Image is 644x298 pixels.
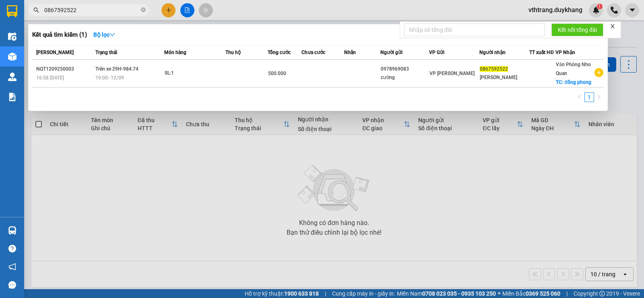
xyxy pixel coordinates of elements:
span: down [109,32,115,38]
li: Next Page [594,92,604,102]
span: [PERSON_NAME] [36,50,74,55]
span: Người gửi [380,50,402,55]
input: Nhập số tổng đài [404,23,545,36]
span: VP Nhận [555,50,575,55]
img: warehouse-icon [8,226,17,235]
button: Bộ lọcdown [87,28,122,41]
span: right [597,94,601,99]
span: 500.000 [268,71,286,76]
img: warehouse-icon [8,52,17,61]
span: 0867592522 [480,66,508,72]
img: warehouse-icon [8,73,17,81]
span: 16:58 [DATE] [36,75,64,81]
span: Tổng cước [268,50,291,55]
span: Kết nối tổng đài [558,25,597,34]
span: message [8,281,16,289]
span: Món hàng [164,50,186,55]
span: plus-circle [594,68,603,77]
img: logo-vxr [7,5,17,17]
span: Người nhận [479,50,506,55]
li: 1 [584,92,594,102]
div: [PERSON_NAME] [480,73,529,82]
span: search [33,7,39,13]
img: warehouse-icon [8,32,17,41]
span: left [577,94,582,99]
input: Tìm tên, số ĐT hoặc mã đơn [44,6,139,15]
span: Chưa cước [301,50,325,55]
h3: Kết quả tìm kiếm ( 1 ) [32,31,87,39]
div: NQT1209250003 [36,65,93,73]
span: TT xuất HĐ [529,50,554,55]
span: VP [PERSON_NAME] [429,71,475,76]
span: close-circle [141,7,146,12]
span: Thu hộ [225,50,241,55]
span: VP Gửi [429,50,444,55]
span: notification [8,263,16,271]
button: Kết nối tổng đài [551,23,603,36]
button: right [594,92,604,102]
strong: Bộ lọc [93,31,115,38]
span: Trạng thái [95,50,117,55]
div: SL: 1 [165,69,225,78]
button: left [575,92,584,102]
div: 0978969083 [381,65,429,73]
span: 19:00 - 12/09 [95,75,124,81]
span: TC: đồng phong [556,79,591,85]
span: question-circle [8,245,16,252]
span: Nhãn [344,50,356,55]
span: close [610,23,615,29]
img: solution-icon [8,93,17,101]
div: cường [381,73,429,82]
span: close-circle [141,6,146,14]
li: Previous Page [575,92,584,102]
span: Văn Phòng Nho Quan [556,62,591,76]
a: 1 [585,93,594,102]
span: Trên xe 29H-984.74 [95,66,138,72]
